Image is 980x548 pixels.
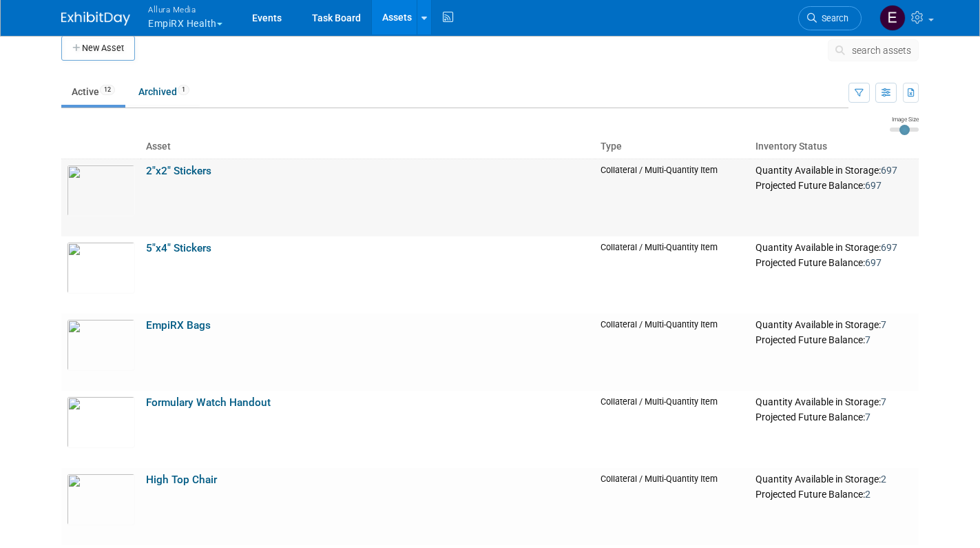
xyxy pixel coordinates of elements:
span: 697 [865,257,882,268]
span: Search [817,13,848,23]
div: Projected Future Balance: [755,177,913,192]
span: 12 [100,85,115,95]
div: Quantity Available in Storage: [755,319,913,332]
a: High Top Chair [146,474,217,486]
span: search assets [852,45,911,56]
div: Quantity Available in Storage: [755,474,913,486]
span: 2 [865,489,870,500]
button: New Asset [61,36,135,61]
span: 2 [881,474,886,485]
span: 1 [178,85,189,95]
span: 7 [881,396,886,407]
span: 7 [865,412,870,423]
div: Projected Future Balance: [755,254,913,270]
button: search assets [828,39,919,61]
a: Search [798,6,862,30]
div: Quantity Available in Storage: [755,396,913,409]
div: Quantity Available in Storage: [755,165,913,177]
img: Eric Thompson [879,5,906,31]
td: Collateral / Multi-Quantity Item [595,314,750,391]
th: Asset [140,135,595,159]
td: Collateral / Multi-Quantity Item [595,236,750,314]
img: ExhibitDay [61,12,130,26]
a: Active12 [61,79,125,105]
span: 697 [881,242,897,253]
span: 697 [881,165,897,176]
td: Collateral / Multi-Quantity Item [595,159,750,236]
span: 697 [865,180,882,191]
th: Type [595,135,750,159]
div: Projected Future Balance: [755,332,913,347]
div: Image Size [890,115,919,123]
span: 7 [865,334,870,345]
td: Collateral / Multi-Quantity Item [595,468,750,545]
div: Projected Future Balance: [755,409,913,424]
a: Formulary Watch Handout [146,396,271,409]
td: Collateral / Multi-Quantity Item [595,391,750,468]
div: Projected Future Balance: [755,486,913,501]
a: EmpiRX Bags [146,319,211,332]
a: Archived1 [128,79,200,105]
div: Quantity Available in Storage: [755,242,913,254]
a: 2"x2" Stickers [146,165,211,177]
span: 7 [881,319,886,330]
span: Allura Media [148,2,222,17]
a: 5"x4" Stickers [146,242,211,254]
